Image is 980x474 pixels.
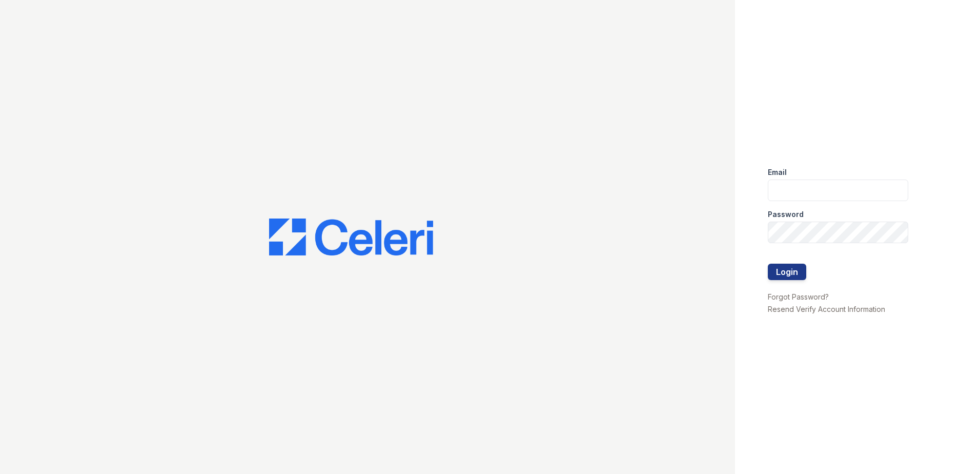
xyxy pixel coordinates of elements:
[768,209,804,220] label: Password
[768,264,806,280] button: Login
[269,219,433,255] img: CE_Logo_Blue-a8612792a0a2168367f1c8372b55b34899dd931a85d93a1a3d3e32e68fde9ad4.png
[768,292,829,301] a: Forgot Password?
[768,167,787,177] label: Email
[768,305,885,313] a: Resend Verify Account Information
